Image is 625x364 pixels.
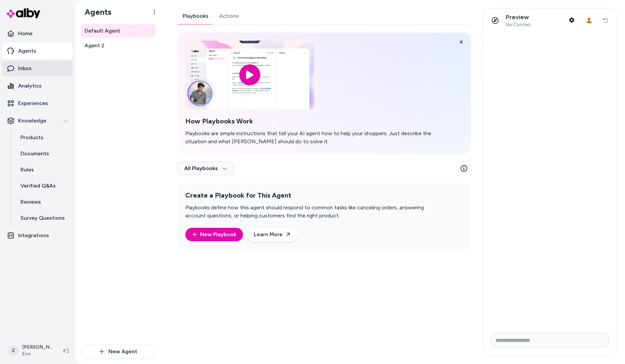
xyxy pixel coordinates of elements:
[14,194,73,210] a: Reviews
[247,228,297,241] a: Learn More
[14,210,73,226] a: Survey Questions
[491,333,609,348] input: Write your prompt here
[18,64,32,72] p: Inbox
[79,7,111,17] h1: Agents
[177,162,234,175] button: All Playbooks
[81,345,156,359] button: New Agent
[177,8,214,24] a: Playbooks
[3,60,73,76] a: Inbox
[22,344,52,351] p: [PERSON_NAME]
[18,231,49,240] p: Integrations
[20,150,49,158] p: Documents
[85,42,104,50] span: Agent 2
[20,134,43,142] p: Products
[14,146,73,162] a: Documents
[185,117,443,125] h2: How Playbooks Work
[18,30,33,38] p: Home
[3,25,73,42] a: Home
[185,191,443,200] h2: Create a Playbook for This Agent
[214,8,244,24] a: Actions
[22,351,52,357] span: Evo
[192,230,236,239] a: New Playbook
[8,345,19,356] span: Z
[18,47,36,55] p: Agents
[81,24,156,38] a: Default Agent
[14,129,73,146] a: Products
[3,227,73,244] a: Integrations
[3,113,73,129] button: Knowledge
[18,99,48,107] p: Experiences
[20,214,65,222] p: Survey Questions
[20,182,56,190] p: Verified Q&As
[81,39,156,52] a: Agent 2
[20,166,34,174] p: Rules
[185,228,243,241] button: New Playbook
[20,198,41,206] p: Reviews
[18,117,46,125] p: Knowledge
[18,82,42,90] p: Analytics
[3,95,73,111] a: Experiences
[85,27,120,35] span: Default Agent
[185,129,443,146] p: Playbooks are simple instructions that tell your AI agent how to help your shoppers. Just describ...
[14,178,73,194] a: Verified Q&As
[506,13,531,21] p: Preview
[14,162,73,178] a: Rules
[3,43,73,59] a: Agents
[3,78,73,94] a: Analytics
[7,8,40,18] img: alby Logo
[185,204,443,220] p: Playbooks define how this agent should respond to common tasks like canceling orders, answering a...
[4,340,58,361] button: Z[PERSON_NAME]Evo
[184,165,227,172] span: All Playbooks
[506,22,531,28] span: No Context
